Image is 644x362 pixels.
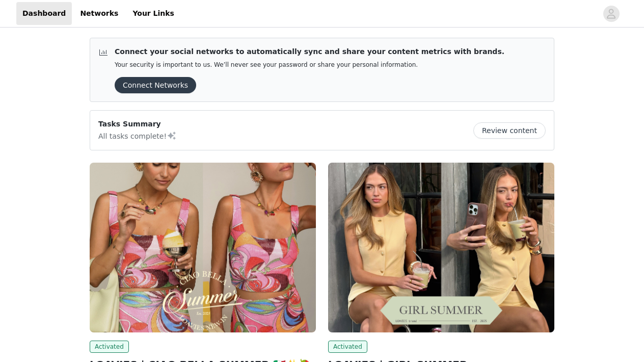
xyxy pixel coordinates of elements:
p: All tasks complete! [98,130,177,142]
div: avatar [606,6,616,22]
img: LOAVIES [90,163,316,332]
button: Connect Networks [115,77,196,93]
p: Connect your social networks to automatically sync and share your content metrics with brands. [115,46,504,57]
p: Your security is important to us. We’ll never see your password or share your personal information. [115,61,504,69]
img: LOAVIES [328,163,554,332]
a: Dashboard [16,2,72,25]
span: Activated [90,341,129,353]
a: Your Links [126,2,180,25]
p: Tasks Summary [98,119,177,130]
span: Activated [328,341,367,353]
a: Networks [74,2,124,25]
button: Review content [473,122,546,139]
